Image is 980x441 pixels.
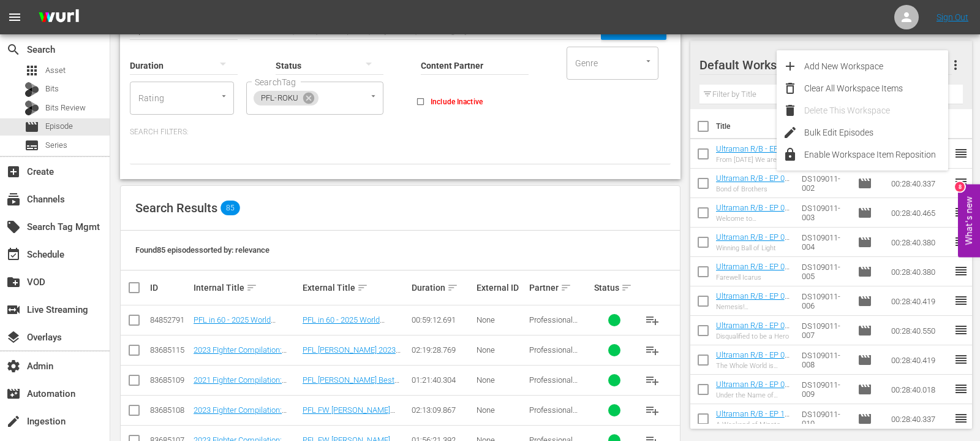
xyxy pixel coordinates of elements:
div: 83685115 [150,345,190,355]
span: sort [357,282,368,293]
td: 00:28:40.380 [886,228,954,257]
button: playlist_add [638,396,667,425]
th: Title [716,109,795,144]
div: Duration [412,280,473,295]
span: playlist_add [645,313,660,328]
span: Professional Fighters League [529,315,585,334]
div: None [477,375,525,385]
td: 00:28:40.337 [886,169,954,198]
span: delete [783,103,797,118]
span: playlist_add [645,403,660,418]
td: 00:28:40.419 [886,286,954,316]
div: The Whole World is Waiting for Me [716,362,793,370]
td: DS109011-004 [797,228,852,257]
td: DS109011-005 [797,257,852,286]
span: Automation [6,386,21,401]
a: Ultraman R/B - EP 04 - Winning Ball of Light [716,232,791,251]
div: Delete This Workspace [804,99,948,121]
td: 00:28:40.018 [886,375,954,404]
div: 8 [955,182,965,191]
div: 00:59:12.691 [412,315,473,324]
div: Default Workspace [699,48,952,82]
span: sort [621,282,632,293]
a: PFL [PERSON_NAME] 2023 Best Performances and Finishes Compilation [303,345,401,373]
div: External Title [303,280,408,295]
span: Asset [45,64,66,77]
span: Found 85 episodes sorted by: relevance [135,245,269,255]
a: 2023 FIghter Compilation: [PERSON_NAME] [194,345,287,364]
div: Bulk Edit Episodes [804,121,948,144]
a: PFL in 60 - 2025 World Tournament 5 [194,315,276,334]
span: reorder [954,293,968,308]
button: Open [643,55,654,67]
a: Ultraman R/B - EP 05 - Farewell Icarus [716,262,790,280]
div: Nemesis! [PERSON_NAME]'s Psychic Power [716,303,793,311]
div: Bond of Brothers [716,185,793,193]
span: Bits [45,83,59,95]
div: Clear All Workspace Items [804,77,948,99]
div: External ID [477,283,525,293]
td: 00:28:40.465 [886,198,954,228]
span: reorder [954,264,968,278]
button: Open Feedback Widget [958,184,980,257]
div: A Weekend of Minato Family [716,421,793,429]
button: Open [367,90,379,102]
a: Ultraman R/B - EP 07 - Disqualified to be a Hero [716,321,790,348]
a: 2023 Fighter Compilation: [PERSON_NAME] [194,405,287,424]
span: lock [783,147,797,162]
a: Ultraman R/B - EP 03 - Welcome to Aizentech [716,203,790,231]
span: Series [24,138,39,153]
div: Winning Ball of Light [716,244,793,252]
td: DS109011-008 [797,345,852,375]
a: Sign Out [937,12,968,22]
span: VOD [6,275,21,290]
a: Ultraman R/B - EP 02 - Bond of Brothers [716,174,790,192]
span: Series [45,139,67,151]
span: 85 [221,201,240,215]
td: 00:28:40.550 [886,316,954,345]
span: Professional Fighters League [529,405,585,424]
div: Partner [529,280,591,295]
span: sort [246,282,257,293]
a: Ultraman R/B - EP 08 - The Whole World is Waiting for Me [716,350,790,378]
span: Episode [858,176,872,191]
button: more_vert [948,50,963,80]
a: PFL FW [PERSON_NAME] Best Performances of 2023 Compilation [303,405,398,433]
a: Ultraman R/B - EP 09 - Under the Name of Ultraman [716,380,790,407]
span: Bits Review [45,102,86,114]
div: From [DATE] We are Ultraman [716,156,793,164]
td: DS109011-006 [797,286,852,316]
span: Overlays [6,330,21,345]
span: Search Results [135,201,217,215]
span: sort [560,282,571,293]
span: Episode [858,382,872,397]
span: Ingestion [6,414,21,429]
span: Asset [24,63,39,78]
span: Admin [6,359,21,374]
div: 84852791 [150,315,190,324]
td: DS109011-010 [797,404,852,434]
a: Ultraman R/B - EP 06 - Nemesis! [PERSON_NAME]'s Psychic Power [716,291,790,328]
div: ID [150,283,190,293]
span: Schedule [6,247,21,262]
span: Episode [858,205,872,220]
span: reorder [954,234,968,249]
span: Professional Fighters League [529,345,585,364]
div: Welcome to [GEOGRAPHIC_DATA] [716,215,793,223]
div: Disqualified to be a Hero [716,332,793,340]
div: 01:21:40.304 [412,375,473,385]
span: Episode [858,294,872,309]
a: PFL in 60 - 2025 World Tournament 5 [303,315,385,334]
span: reorder [954,382,968,396]
span: edit [783,125,797,140]
div: Farewell Icarus [716,274,793,282]
span: add [783,59,797,74]
div: Bits Review [24,101,39,115]
span: reorder [954,205,968,220]
span: Live Streaming [6,302,21,317]
span: sort [447,282,458,293]
button: playlist_add [638,305,667,335]
span: Create [6,164,21,179]
td: 00:28:40.419 [886,345,954,375]
span: Professional Fighters League [529,375,585,394]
